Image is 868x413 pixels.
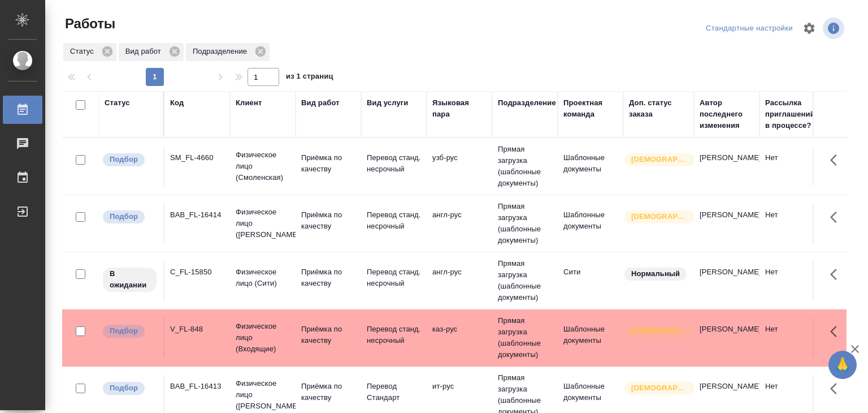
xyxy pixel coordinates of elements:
[236,206,290,240] p: Физическое лицо ([PERSON_NAME])
[170,97,184,109] div: Код
[301,209,355,232] p: Приёмка по качеству
[765,97,819,131] div: Рассылка приглашений в процессе?
[823,375,850,402] button: Здесь прячутся важные кнопки
[558,204,623,243] td: Шаблонные документы
[823,147,850,174] button: Здесь прячутся важные кнопки
[170,381,224,392] div: BAB_FL-16413
[102,209,158,225] div: Можно подбирать исполнителей
[125,46,165,57] p: Вид работ
[833,353,852,377] span: 🙏
[70,46,98,57] p: Статус
[629,97,688,120] div: Доп. статус заказа
[759,204,825,243] td: Нет
[558,261,623,300] td: Сити
[563,97,618,120] div: Проектная команда
[558,318,623,358] td: Шаблонные документы
[170,324,224,335] div: V_FL-848
[102,324,158,339] div: Можно подбирать исполнителей
[170,209,224,221] div: BAB_FL-16414
[367,152,421,175] p: Перевод станд. несрочный
[694,147,759,186] td: [PERSON_NAME]
[759,147,825,186] td: Нет
[301,324,355,346] p: Приёмка по качеству
[62,15,115,33] span: Работы
[700,97,754,131] div: Автор последнего изменения
[759,318,825,358] td: Нет
[63,43,116,61] div: Статус
[427,204,492,243] td: англ-рус
[367,324,421,346] p: Перевод станд. несрочный
[236,149,290,183] p: Физическое лицо (Смоленская)
[558,147,623,186] td: Шаблонные документы
[170,266,224,278] div: C_FL-15850
[236,97,262,109] div: Клиент
[367,266,421,289] p: Перевод станд. несрочный
[631,154,688,165] p: [DEMOGRAPHIC_DATA]
[492,252,558,309] td: Прямая загрузка (шаблонные документы)
[694,318,759,358] td: [PERSON_NAME]
[631,382,688,394] p: [DEMOGRAPHIC_DATA]
[110,325,138,337] p: Подбор
[823,261,850,288] button: Здесь прячутся важные кнопки
[823,204,850,231] button: Здесь прячутся важные кнопки
[119,43,184,61] div: Вид работ
[759,261,825,300] td: Нет
[102,266,158,293] div: Исполнитель назначен, приступать к работе пока рано
[828,351,857,379] button: 🙏
[492,195,558,252] td: Прямая загрузка (шаблонные документы)
[498,97,556,109] div: Подразделение
[301,152,355,175] p: Приёмка по качеству
[105,97,130,109] div: Статус
[367,381,421,403] p: Перевод Стандарт
[236,378,290,412] p: Физическое лицо ([PERSON_NAME])
[631,268,680,279] p: Нормальный
[694,261,759,300] td: [PERSON_NAME]
[110,154,138,165] p: Подбор
[823,18,847,39] span: Посмотреть информацию
[427,147,492,186] td: узб-рус
[823,318,850,345] button: Здесь прячутся важные кнопки
[631,211,688,222] p: [DEMOGRAPHIC_DATA]
[110,211,138,222] p: Подбор
[102,152,158,167] div: Можно подбирать исполнителей
[427,318,492,358] td: каз-рус
[432,97,487,120] div: Языковая пара
[170,152,224,164] div: SM_FL-4660
[186,43,270,61] div: Подразделение
[694,204,759,243] td: [PERSON_NAME]
[367,209,421,232] p: Перевод станд. несрочный
[631,325,688,337] p: [DEMOGRAPHIC_DATA]
[703,20,796,37] div: split button
[427,261,492,300] td: англ-рус
[236,321,290,355] p: Физическое лицо (Входящие)
[110,382,138,394] p: Подбор
[367,97,409,109] div: Вид услуги
[102,381,158,396] div: Можно подбирать исполнителей
[301,266,355,289] p: Приёмка по качеству
[492,309,558,366] td: Прямая загрузка (шаблонные документы)
[236,266,290,289] p: Физическое лицо (Сити)
[110,268,150,291] p: В ожидании
[301,97,340,109] div: Вид работ
[796,15,823,42] span: Настроить таблицу
[492,138,558,195] td: Прямая загрузка (шаблонные документы)
[286,70,333,86] span: из 1 страниц
[193,46,251,57] p: Подразделение
[301,381,355,403] p: Приёмка по качеству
